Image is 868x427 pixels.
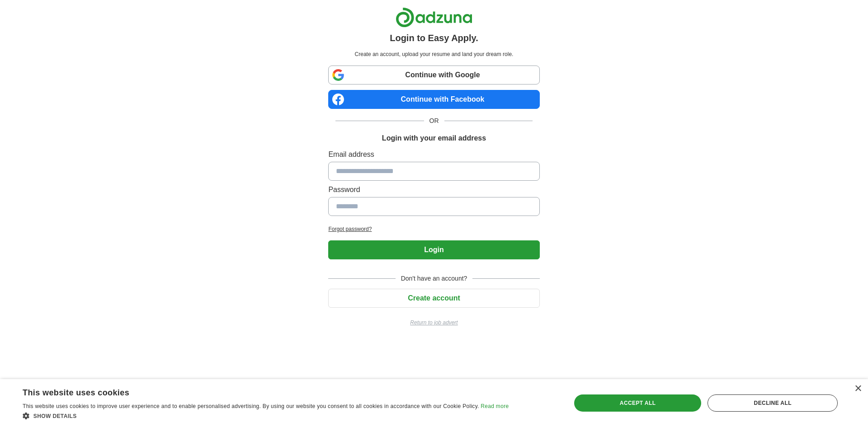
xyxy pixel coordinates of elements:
[854,385,861,392] div: Close
[23,385,486,398] div: This website uses cookies
[328,225,539,233] a: Forgot password?
[396,7,472,28] img: Adzuna logo
[382,133,486,144] h1: Login with your email address
[330,50,538,58] p: Create an account, upload your resume and land your dream role.
[328,294,539,302] a: Create account
[328,149,539,160] label: Email address
[424,116,444,126] span: OR
[328,66,539,84] a: Continue with Google
[328,240,539,259] button: Login
[396,274,473,283] span: Don't have an account?
[708,394,838,412] div: Decline all
[574,394,702,412] div: Accept all
[328,90,539,109] a: Continue with Facebook
[33,413,77,419] span: Show details
[328,319,539,327] a: Return to job advert
[481,403,509,409] a: Read more, opens a new window
[328,184,539,195] label: Password
[23,403,479,409] span: This website uses cookies to improve user experience and to enable personalised advertising. By u...
[23,411,509,420] div: Show details
[390,31,478,45] h1: Login to Easy Apply.
[328,289,539,308] button: Create account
